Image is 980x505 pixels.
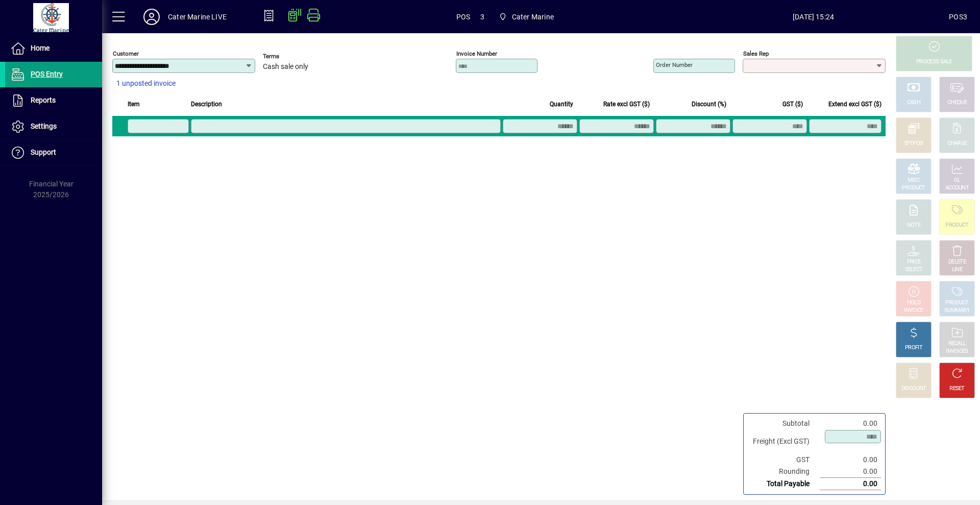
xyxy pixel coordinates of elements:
div: INVOICE [904,307,923,315]
div: RECALL [948,340,966,348]
span: Rate excl GST ($) [603,99,650,110]
span: [DATE] 15:24 [678,9,949,25]
div: PROFIT [905,344,922,352]
div: INVOICES [946,348,968,355]
div: PRICE [907,258,921,266]
span: 1 unposted invoice [116,78,176,89]
div: PRODUCT [945,222,968,229]
div: CHARGE [947,140,967,148]
td: 0.00 [820,478,881,490]
div: NOTE [907,222,920,229]
div: ACCOUNT [945,184,969,192]
td: 0.00 [820,454,881,466]
div: PRODUCT [902,184,925,192]
span: Reports [31,96,56,104]
div: SELECT [905,266,923,274]
span: Item [128,99,140,110]
div: EFTPOS [904,140,923,148]
div: LINE [952,266,962,274]
div: MISC [908,177,920,184]
mat-label: Customer [113,50,139,57]
td: Freight (Excl GST) [748,429,820,454]
td: Total Payable [748,478,820,490]
mat-label: Invoice number [456,50,497,57]
mat-label: Sales rep [743,50,769,57]
div: PROCESS SALE [916,58,952,66]
div: PRODUCT [945,299,968,307]
div: RESET [949,385,965,393]
td: 0.00 [820,466,881,478]
div: Cater Marine LIVE [168,9,227,25]
div: DELETE [948,258,966,266]
div: DISCOUNT [901,385,926,393]
mat-label: Order number [656,61,693,68]
span: Settings [31,122,57,130]
a: Reports [5,88,102,113]
div: CHEQUE [947,99,967,107]
span: Support [31,148,56,156]
button: 1 unposted invoice [112,75,180,93]
a: Support [5,140,102,165]
span: Cater Marine [512,9,554,25]
span: 3 [480,9,484,25]
div: SUMMARY [944,307,970,315]
div: CASH [907,99,920,107]
button: Profile [135,8,168,26]
td: 0.00 [820,418,881,429]
div: HOLD [907,299,920,307]
span: Extend excl GST ($) [828,99,881,110]
span: Home [31,44,50,52]
span: POS [456,9,471,25]
span: Discount (%) [692,99,726,110]
div: GL [954,177,961,184]
span: GST ($) [782,99,803,110]
span: Description [191,99,222,110]
span: POS Entry [31,70,63,78]
span: Cater Marine [495,8,558,26]
span: Quantity [550,99,573,110]
td: GST [748,454,820,466]
td: Subtotal [748,418,820,429]
span: Terms [263,53,324,60]
td: Rounding [748,466,820,478]
a: Home [5,36,102,61]
a: Settings [5,114,102,139]
div: POS3 [949,9,967,25]
span: Cash sale only [263,63,308,71]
